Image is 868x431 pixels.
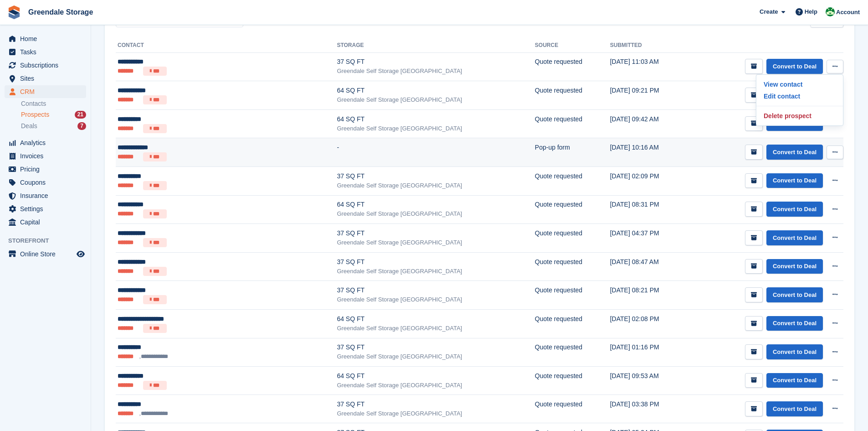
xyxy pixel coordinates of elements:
[77,122,86,130] div: 7
[337,381,534,390] div: Greendale Self Storage [GEOGRAPHIC_DATA]
[760,7,778,16] span: Create
[535,252,610,281] td: Quote requested
[535,109,610,138] td: Quote requested
[766,316,823,331] a: Convert to Deal
[337,286,534,295] div: 37 SQ FT
[337,343,534,352] div: 37 SQ FT
[337,181,534,190] div: Greendale Self Storage [GEOGRAPHIC_DATA]
[337,138,534,167] td: -
[5,150,86,162] a: menu
[610,52,688,81] td: [DATE] 11:03 AM
[337,267,534,276] div: Greendale Self Storage [GEOGRAPHIC_DATA]
[766,259,823,274] a: Convert to Deal
[805,7,817,16] span: Help
[535,138,610,167] td: Pop-up form
[760,90,839,102] a: Edit contact
[20,72,75,85] span: Sites
[337,209,534,218] div: Greendale Self Storage [GEOGRAPHIC_DATA]
[337,409,534,418] div: Greendale Self Storage [GEOGRAPHIC_DATA]
[337,314,534,324] div: 64 SQ FT
[610,310,688,338] td: [DATE] 02:08 PM
[610,338,688,366] td: [DATE] 01:16 PM
[337,257,534,267] div: 37 SQ FT
[20,32,75,45] span: Home
[337,171,534,181] div: 37 SQ FT
[337,400,534,409] div: 37 SQ FT
[766,173,823,188] a: Convert to Deal
[21,110,86,119] a: Prospects 21
[610,224,688,253] td: [DATE] 04:37 PM
[766,401,823,416] a: Convert to Deal
[337,371,534,381] div: 64 SQ FT
[836,8,860,17] span: Account
[20,136,75,149] span: Analytics
[337,352,534,361] div: Greendale Self Storage [GEOGRAPHIC_DATA]
[5,203,86,215] a: menu
[766,145,823,160] a: Convert to Deal
[20,176,75,189] span: Coupons
[610,38,688,53] th: Submitted
[535,195,610,224] td: Quote requested
[535,281,610,310] td: Quote requested
[20,216,75,228] span: Capital
[337,114,534,124] div: 64 SQ FT
[20,150,75,162] span: Invoices
[5,59,86,72] a: menu
[337,57,534,67] div: 37 SQ FT
[5,136,86,149] a: menu
[20,189,75,202] span: Insurance
[535,52,610,81] td: Quote requested
[5,216,86,228] a: menu
[535,395,610,423] td: Quote requested
[535,38,610,53] th: Source
[337,228,534,238] div: 37 SQ FT
[20,203,75,215] span: Settings
[337,238,534,247] div: Greendale Self Storage [GEOGRAPHIC_DATA]
[766,344,823,359] a: Convert to Deal
[766,373,823,388] a: Convert to Deal
[337,86,534,95] div: 64 SQ FT
[766,230,823,245] a: Convert to Deal
[826,7,835,16] img: Jon
[5,176,86,189] a: menu
[337,324,534,333] div: Greendale Self Storage [GEOGRAPHIC_DATA]
[610,138,688,167] td: [DATE] 10:16 AM
[75,111,86,119] div: 21
[535,167,610,196] td: Quote requested
[535,224,610,253] td: Quote requested
[5,72,86,85] a: menu
[337,38,534,53] th: Storage
[5,85,86,98] a: menu
[5,163,86,176] a: menu
[610,81,688,110] td: [DATE] 09:21 PM
[760,110,839,122] a: Delete prospect
[610,109,688,138] td: [DATE] 09:42 AM
[20,59,75,72] span: Subscriptions
[760,78,839,90] a: View contact
[21,110,49,119] span: Prospects
[20,46,75,58] span: Tasks
[21,121,86,131] a: Deals 7
[766,287,823,302] a: Convert to Deal
[5,46,86,58] a: menu
[5,32,86,45] a: menu
[610,281,688,310] td: [DATE] 08:21 PM
[610,195,688,224] td: [DATE] 08:31 PM
[20,248,75,260] span: Online Store
[337,295,534,304] div: Greendale Self Storage [GEOGRAPHIC_DATA]
[337,124,534,133] div: Greendale Self Storage [GEOGRAPHIC_DATA]
[337,67,534,76] div: Greendale Self Storage [GEOGRAPHIC_DATA]
[610,252,688,281] td: [DATE] 08:47 AM
[20,163,75,176] span: Pricing
[7,5,21,19] img: stora-icon-8386f47178a22dfd0bd8f6a31ec36ba5ce8667c1dd55bd0f319d3a0aa187defe.svg
[21,122,37,130] span: Deals
[766,202,823,217] a: Convert to Deal
[8,236,91,245] span: Storefront
[535,366,610,395] td: Quote requested
[610,167,688,196] td: [DATE] 02:09 PM
[337,95,534,104] div: Greendale Self Storage [GEOGRAPHIC_DATA]
[337,200,534,209] div: 64 SQ FT
[5,248,86,260] a: menu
